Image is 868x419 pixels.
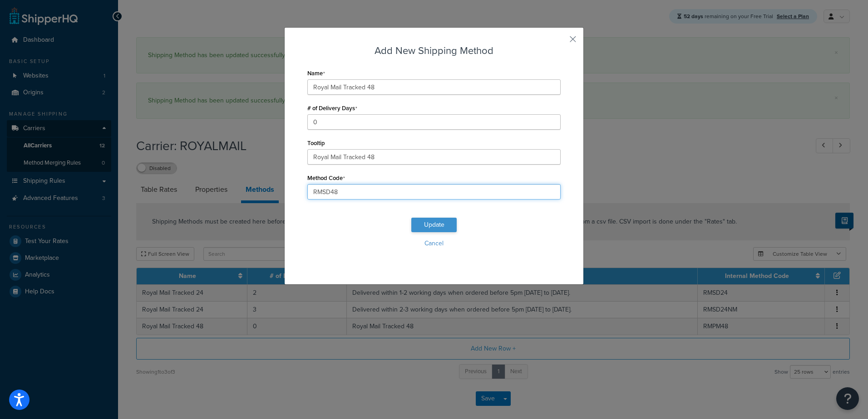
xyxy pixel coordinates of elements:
[307,237,561,250] button: Cancel
[307,175,345,182] label: Method Code
[307,105,357,112] label: # of Delivery Days
[307,44,561,58] h3: Add New Shipping Method
[307,140,325,146] label: Tooltip
[411,218,457,232] button: Update
[307,70,325,77] label: Name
